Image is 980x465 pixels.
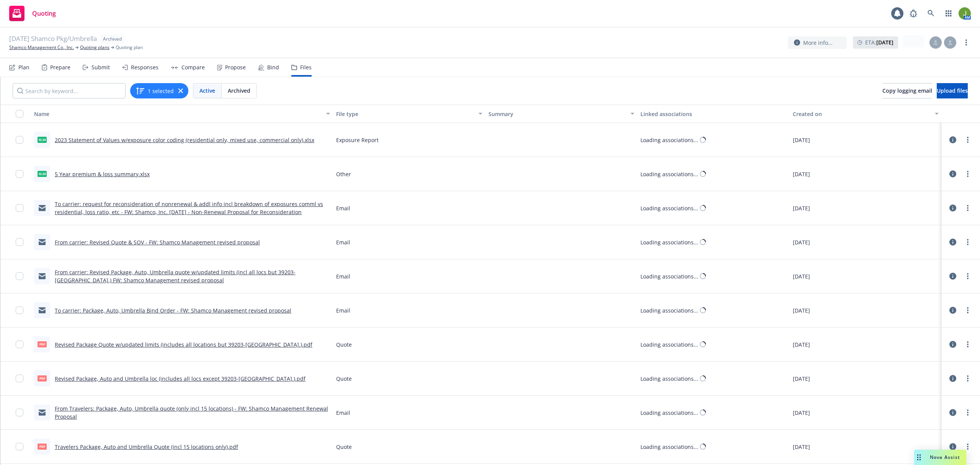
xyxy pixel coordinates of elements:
[640,375,698,383] div: Loading associations...
[640,341,698,349] div: Loading associations...
[336,375,352,383] span: Quote
[55,239,260,246] a: From carrier: Revised Quote & SOV - FW: Shamco Management revised proposal
[793,272,810,280] span: [DATE]
[9,44,74,51] a: Shamco Management Co., Inc.
[6,3,59,24] a: Quoting
[336,272,350,280] span: Email
[16,136,23,144] input: Toggle Row Selected
[336,136,379,144] span: Exposure Report
[267,64,279,70] div: Bind
[38,375,47,381] span: pdf
[793,306,810,314] span: [DATE]
[55,443,238,450] a: Travelers Package, Auto and Umbrella Quote (incl 15 locations only).pdf
[793,443,810,451] span: [DATE]
[914,450,966,465] button: Nova Assist
[38,341,47,347] span: pdf
[228,87,250,95] span: Archived
[640,170,698,178] div: Loading associations...
[963,272,972,281] a: more
[882,87,932,94] span: Copy logging email
[488,110,626,118] div: Summary
[55,341,312,348] a: Revised Package Quote w/updated limits (includes all locations but 39203-[GEOGRAPHIC_DATA].).pdf
[640,272,698,280] div: Loading associations...
[865,38,893,46] span: ETA :
[876,39,893,46] strong: [DATE]
[959,7,971,20] img: photo
[963,374,972,383] a: more
[16,170,23,178] input: Toggle Row Selected
[793,409,810,417] span: [DATE]
[300,64,312,70] div: Files
[963,237,972,247] a: more
[55,200,323,216] a: To carrier: request for reconsideration of nonrenewal & addl info incl breakdown of exposures com...
[637,105,789,123] button: Linked associations
[336,238,350,246] span: Email
[790,105,942,123] button: Created on
[788,36,847,49] button: More info...
[225,64,246,70] div: Propose
[963,203,972,213] a: more
[963,340,972,349] a: more
[937,87,968,94] span: Upload files
[55,307,291,314] a: To carrier: Package, Auto, Umbrella Bind Order - FW: Shamco Management revised proposal
[55,405,328,420] a: From Travelers: Package, Auto, Umbrella quote (only incl 15 locations) - FW: Shamco Management Re...
[937,83,968,98] button: Upload files
[914,450,924,465] div: Drag to move
[38,444,47,449] span: pdf
[38,137,47,142] span: xlsx
[882,83,932,98] button: Copy logging email
[793,375,810,383] span: [DATE]
[930,454,960,460] span: Nova Assist
[13,83,126,98] input: Search by keyword...
[963,135,972,144] a: more
[336,110,474,118] div: File type
[38,171,47,177] span: xlsx
[50,64,70,70] div: Prepare
[336,204,350,212] span: Email
[336,409,350,417] span: Email
[181,64,205,70] div: Compare
[55,375,305,382] a: Revised Package, Auto and Umbrella loc (includes all locs except 39203-[GEOGRAPHIC_DATA].).pdf
[16,238,23,246] input: Toggle Row Selected
[103,36,122,43] span: Archived
[80,44,109,51] a: Quoting plans
[793,136,810,144] span: [DATE]
[640,136,698,144] div: Loading associations...
[31,105,333,123] button: Name
[485,105,637,123] button: Summary
[16,443,23,450] input: Toggle Row Selected
[18,64,29,70] div: Plan
[793,238,810,246] span: [DATE]
[793,110,930,118] div: Created on
[16,272,23,280] input: Toggle Row Selected
[16,306,23,314] input: Toggle Row Selected
[640,409,698,417] div: Loading associations...
[16,110,23,118] input: Select all
[333,105,485,123] button: File type
[91,64,110,70] div: Submit
[116,44,143,51] span: Quoting plan
[963,408,972,417] a: more
[16,409,23,416] input: Toggle Row Selected
[962,38,971,47] a: more
[963,442,972,451] a: more
[963,169,972,178] a: more
[34,110,322,118] div: Name
[336,306,350,314] span: Email
[16,341,23,348] input: Toggle Row Selected
[16,375,23,382] input: Toggle Row Selected
[906,6,921,21] a: Report a Bug
[793,341,810,349] span: [DATE]
[640,306,698,314] div: Loading associations...
[793,170,810,178] span: [DATE]
[640,204,698,212] div: Loading associations...
[640,110,786,118] div: Linked associations
[963,306,972,315] a: more
[55,269,296,284] a: From carrier: Revised Package, Auto, Umbrella quote w/updated limits (incl all locs but 39203-[GE...
[131,64,158,70] div: Responses
[55,170,150,178] a: 5 Year premium & loss summary.xlsx
[336,443,352,451] span: Quote
[32,10,56,16] span: Quoting
[640,238,698,246] div: Loading associations...
[336,341,352,349] span: Quote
